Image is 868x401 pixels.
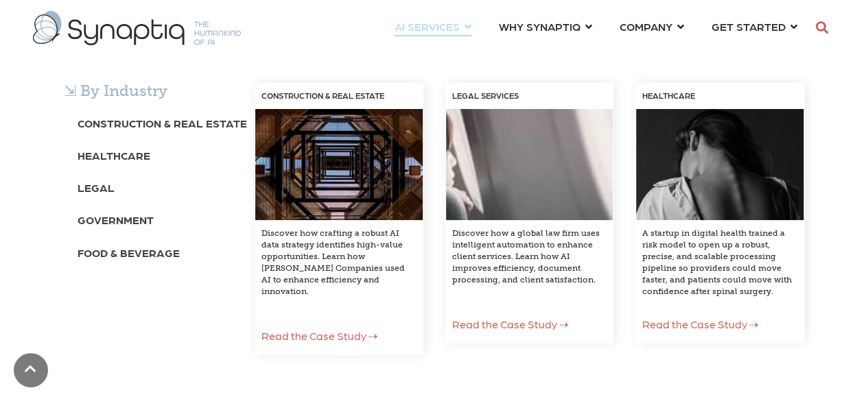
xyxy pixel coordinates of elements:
a: AI SERVICES [395,14,471,39]
nav: menu [381,3,811,53]
img: synaptiq logo-2 [33,11,241,45]
span: WHY SYNAPTIQ [499,17,580,36]
span: GET STARTED [712,17,786,36]
span: AI SERVICES [395,17,460,36]
span: COMPANY [620,17,672,36]
a: GET STARTED [712,14,797,39]
a: WHY SYNAPTIQ [499,14,592,39]
a: COMPANY [620,14,684,39]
